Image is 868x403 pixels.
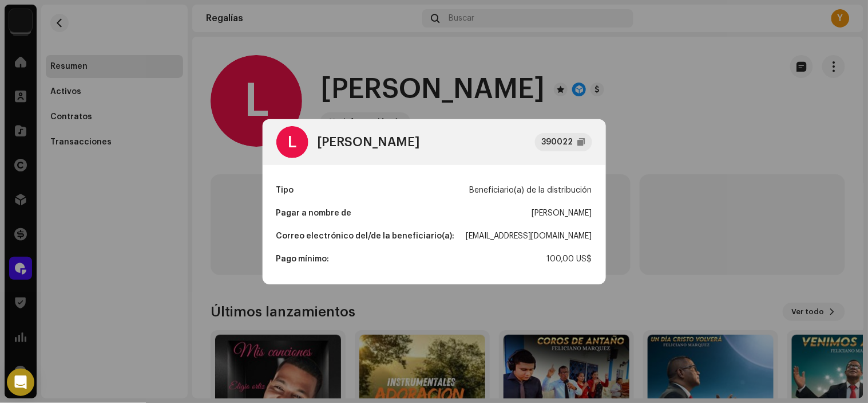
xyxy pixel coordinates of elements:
[276,179,294,202] div: Tipo
[276,248,330,271] div: Pago mínimo:
[547,248,592,271] div: 100,00 US$
[7,369,34,396] div: Open Intercom Messenger
[466,225,592,248] div: [EMAIL_ADDRESS][DOMAIN_NAME]
[318,135,420,149] div: [PERSON_NAME]
[542,135,573,149] div: 390022
[276,126,308,158] div: L
[276,225,455,248] div: Correo electrónico del/de la beneficiario(a):
[470,179,592,202] div: Beneficiario(a) de la distribución
[532,202,592,225] div: [PERSON_NAME]
[276,202,352,225] div: Pagar a nombre de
